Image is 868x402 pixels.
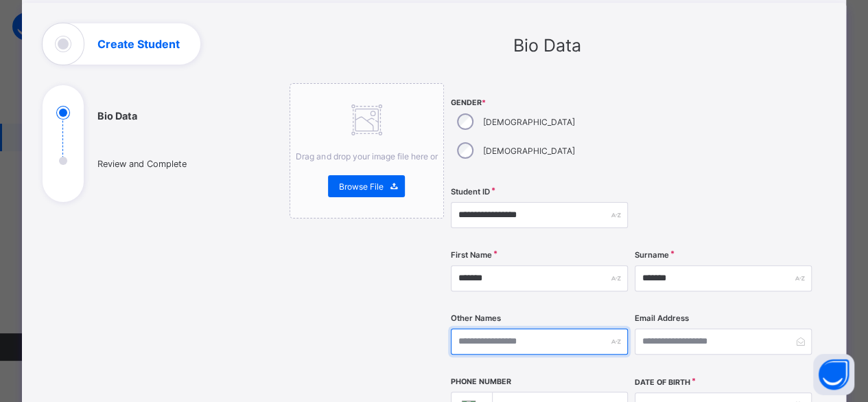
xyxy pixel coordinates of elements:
[338,181,383,192] span: Browse File
[290,83,445,219] div: Drag and drop your image file here orBrowse File
[813,354,854,395] button: Open asap
[635,313,689,323] label: Email Address
[451,187,490,197] label: Student ID
[451,313,501,323] label: Other Names
[296,151,437,161] span: Drag and drop your image file here or
[483,146,575,156] label: [DEMOGRAPHIC_DATA]
[513,35,581,56] span: Bio Data
[451,377,511,386] label: Phone Number
[635,378,690,387] label: Date of Birth
[483,117,575,127] label: [DEMOGRAPHIC_DATA]
[451,250,492,260] label: First Name
[451,98,628,107] span: Gender
[635,250,669,260] label: Surname
[97,38,180,49] h1: Create Student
